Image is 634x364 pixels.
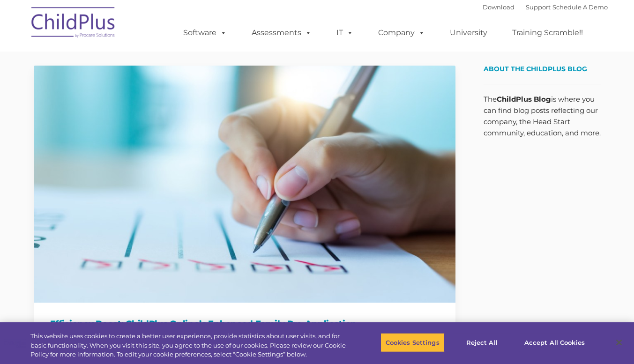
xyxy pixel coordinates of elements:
button: Cookies Settings [380,333,445,352]
a: Schedule A Demo [552,3,608,11]
a: Download [483,3,515,11]
a: Company [369,23,434,42]
button: Close [609,332,629,353]
a: University [440,23,497,42]
h1: Efficiency Boost: ChildPlus Online’s Enhanced Family Pre-Application [50,317,439,331]
a: IT [327,23,363,42]
span: About the ChildPlus Blog [484,65,587,73]
button: Accept All Cookies [519,333,590,352]
div: This website uses cookies to create a better user experience, provide statistics about user visit... [30,332,349,359]
strong: ChildPlus Blog [497,95,551,104]
a: Software [174,23,236,42]
a: Assessments [242,23,321,42]
button: Reject All [453,333,511,352]
a: Support [526,3,551,11]
a: Training Scramble!! [503,23,592,42]
img: Efficiency Boost: ChildPlus Online's Enhanced Family Pre-Application Process - Streamlining Appli... [34,66,455,303]
img: ChildPlus by Procare Solutions [27,0,120,47]
p: The is where you can find blog posts reflecting our company, the Head Start community, education,... [484,94,601,139]
font: | [483,3,608,11]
